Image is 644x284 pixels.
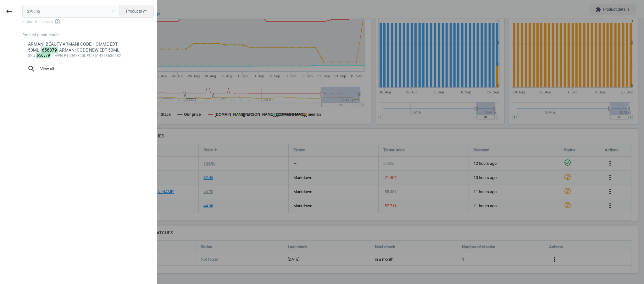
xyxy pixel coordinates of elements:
span: upc [84,53,92,58]
button: Productsswap_horiz [119,5,154,18]
button: Close [108,8,117,14]
mark: 656879 [36,53,51,58]
i: keyboard_backspace [5,8,13,15]
mark: 656879 [41,47,58,53]
button: keyboard_backspace [2,4,16,19]
i: search [27,65,36,73]
div: Product report results [22,32,157,38]
button: searchView all [22,62,154,76]
input: Enter the SKU or product name [22,5,120,18]
i: info_outline [54,19,61,25]
i: swap_horiz [142,9,147,14]
span: View all [27,65,149,73]
div: ARMANI BEAUTY ARMANI CODE HOMME EDT 50ML_ -ARMANI CODE NEW EDT 50ML [28,41,148,53]
span: mpn [54,53,63,58]
span: Products [126,8,147,14]
div: : :P10047820 :3614273636582 [28,53,148,58]
span: Keyboard shortcuts [22,19,154,25]
span: sku [28,53,35,58]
